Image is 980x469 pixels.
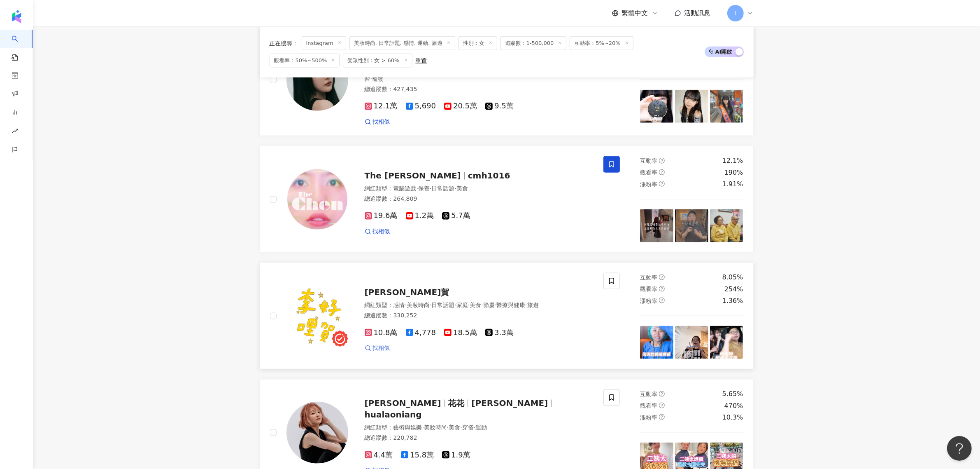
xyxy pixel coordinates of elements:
[393,302,405,308] span: 感情
[449,424,460,431] span: 美食
[442,451,470,460] span: 1.9萬
[407,302,430,308] span: 美妝時尚
[286,285,348,347] img: KOL Avatar
[722,156,743,165] div: 12.1%
[406,211,434,220] span: 1.2萬
[270,40,298,47] span: 正在搜尋 ：
[474,424,475,431] span: ·
[12,123,18,141] span: rise
[365,410,422,420] span: hualaoniang
[422,424,424,431] span: ·
[640,157,657,164] span: 互動率
[640,286,657,292] span: 觀看率
[722,296,743,305] div: 1.36%
[640,298,657,304] span: 漲粉率
[710,90,743,123] img: post-image
[447,424,449,431] span: ·
[500,36,567,50] span: 追蹤數：1-500,000
[430,185,431,192] span: ·
[659,169,665,175] span: question-circle
[462,424,474,431] span: 穿搭
[640,209,673,243] img: post-image
[393,424,422,431] span: 藝術與娛樂
[444,328,477,337] span: 18.5萬
[947,436,972,461] iframe: Help Scout Beacon - Open
[456,302,468,308] span: 家庭
[496,302,525,308] span: 醫療與健康
[481,302,483,308] span: ·
[431,185,454,192] span: 日常話題
[365,451,393,460] span: 4.4萬
[710,209,743,243] img: post-image
[349,36,455,50] span: 美妝時尚, 日常話題, 感情, 運動, 旅遊
[365,287,449,297] span: [PERSON_NAME]賀
[640,274,657,281] span: 互動率
[468,171,510,181] span: cmh1016
[12,30,28,62] a: search
[431,302,454,308] span: 日常話題
[485,328,514,337] span: 3.3萬
[406,328,436,337] span: 4,778
[365,227,390,236] a: 找相似
[570,36,633,50] span: 互動率：5%~20%
[365,171,461,181] span: The [PERSON_NAME]
[270,54,340,68] span: 觀看率：50%~500%
[470,302,481,308] span: 美食
[370,75,372,82] span: ·
[483,302,495,308] span: 節慶
[286,169,348,230] img: KOL Avatar
[722,180,743,189] div: 1.91%
[734,9,736,18] span: I
[430,302,431,308] span: ·
[406,102,436,110] span: 5,690
[365,328,398,337] span: 10.8萬
[286,49,348,111] img: KOL Avatar
[365,211,398,220] span: 19.6萬
[659,274,665,280] span: question-circle
[442,211,470,220] span: 5.7萬
[444,102,477,110] span: 20.5萬
[659,414,665,420] span: question-circle
[459,36,497,50] span: 性別：女
[454,302,456,308] span: ·
[365,118,390,126] a: 找相似
[456,185,468,192] span: 美食
[365,424,594,432] div: 網紅類型 ：
[393,185,417,192] span: 電腦遊戲
[640,326,673,359] img: post-image
[495,302,496,308] span: ·
[525,302,527,308] span: ·
[372,75,384,82] span: 寵物
[675,90,708,123] img: post-image
[640,402,657,409] span: 觀看率
[659,181,665,187] span: question-circle
[640,90,673,123] img: post-image
[365,195,594,203] div: 總追蹤數 ： 264,809
[659,158,665,164] span: question-circle
[365,301,594,310] div: 網紅類型 ：
[448,398,464,408] span: 花花
[724,168,743,177] div: 190%
[260,146,754,253] a: KOL AvatarThe [PERSON_NAME]cmh1016網紅類型：電腦遊戲·保養·日常話題·美食總追蹤數：264,80919.6萬1.2萬5.7萬找相似互動率question-cir...
[416,57,427,64] div: 重置
[684,9,711,17] span: 活動訊息
[724,285,743,294] div: 254%
[640,391,657,397] span: 互動率
[659,403,665,408] span: question-circle
[640,169,657,176] span: 觀看率
[286,402,348,464] img: KOL Avatar
[722,389,743,399] div: 5.65%
[659,391,665,397] span: question-circle
[475,424,487,431] span: 運動
[418,185,430,192] span: 保養
[343,54,412,68] span: 受眾性別：女 > 60%
[260,24,754,136] a: KOL Avatar[PERSON_NAME]Lauren[PERSON_NAME] Laurenlaurenveur網紅類型：彩妝·感情·醫美·手機遊戲·婚禮·室內外設計·保養·美妝時尚·日常...
[365,85,594,94] div: 總追蹤數 ： 427,435
[640,181,657,188] span: 漲粉率
[401,451,434,460] span: 15.8萬
[460,424,462,431] span: ·
[302,36,346,50] span: Instagram
[373,344,390,352] span: 找相似
[640,414,657,421] span: 漲粉率
[722,273,743,282] div: 8.05%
